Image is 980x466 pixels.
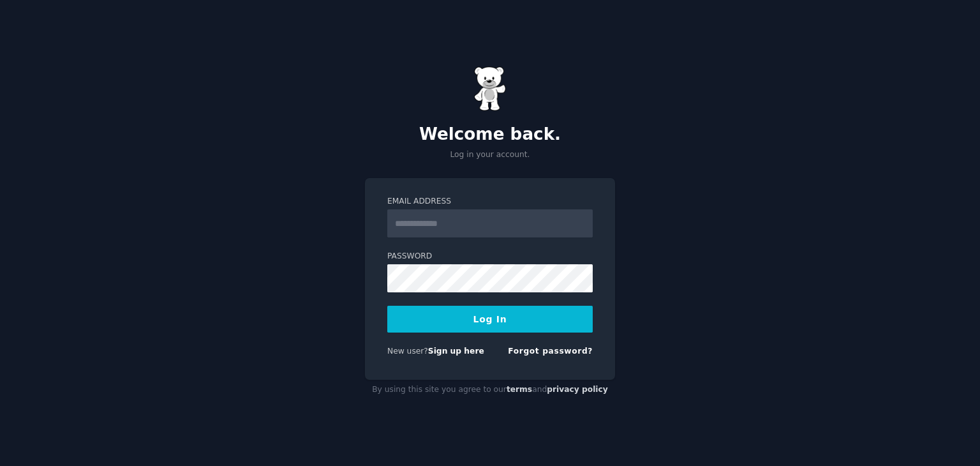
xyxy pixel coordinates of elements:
[387,347,428,356] span: New user?
[547,385,608,394] a: privacy policy
[387,196,593,207] label: Email Address
[507,385,532,394] a: terms
[474,66,506,111] img: Gummy Bear
[508,347,593,356] a: Forgot password?
[428,347,484,356] a: Sign up here
[387,251,593,262] label: Password
[387,306,593,333] button: Log In
[365,124,615,145] h2: Welcome back.
[365,149,615,161] p: Log in your account.
[365,380,615,400] div: By using this site you agree to our and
